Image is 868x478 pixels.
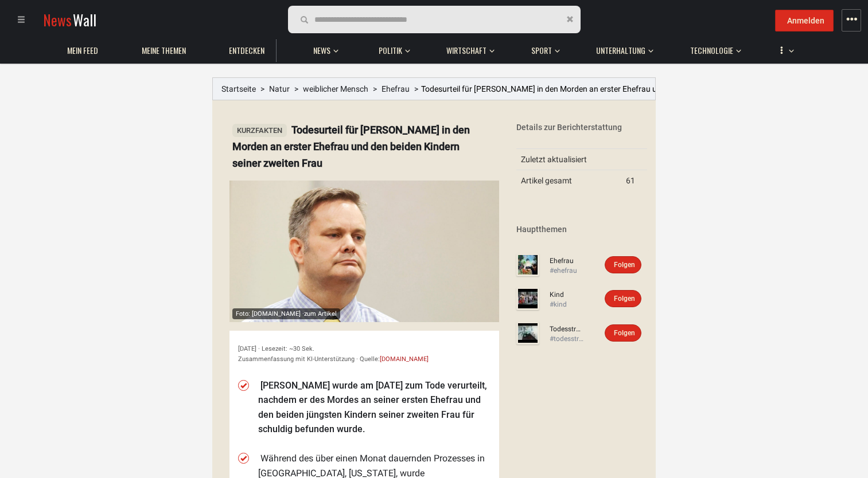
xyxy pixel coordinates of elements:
td: Artikel gesamt [516,170,621,191]
div: #kind [550,300,584,309]
button: Sport [526,34,560,62]
span: Anmelden [787,16,824,25]
button: Unterhaltung [590,34,653,62]
a: Wirtschaft [441,40,492,62]
a: NewsWall [43,9,96,30]
li: [PERSON_NAME] wurde am [DATE] zum Tode verurteilt, nachdem er des Mordes an seiner ersten Ehefrau... [258,378,491,437]
button: Politik [373,34,410,62]
div: [DATE] · Lesezeit: ~30 Sek. Zusammenfassung mit KI-Unterstützung · Quelle: [238,344,491,364]
a: Politik [373,40,408,62]
img: Profilbild von Kind [516,287,539,310]
span: Todesurteil für [PERSON_NAME] in den Morden an erster Ehefrau und den beiden Kindern seiner zweit... [421,84,806,93]
div: Details zur Berichterstattung [516,122,647,133]
img: Vorschaubild von nbcnews.com [229,181,499,322]
span: Meine Themen [142,45,186,56]
a: Technologie [684,40,739,62]
a: Foto: [DOMAIN_NAME] ·zum Artikel [229,181,499,322]
span: Wall [73,9,96,30]
a: Ehefrau [382,84,410,93]
span: Folgen [614,295,635,303]
button: Wirtschaft [441,34,495,62]
span: Politik [379,45,402,56]
button: Anmelden [775,10,834,32]
span: Folgen [614,329,635,337]
a: News [308,40,336,62]
a: Unterhaltung [590,40,651,62]
span: zum Artikel [304,310,337,318]
a: [DOMAIN_NAME] [380,355,429,363]
div: #ehefrau [550,266,584,276]
span: Entdecken [229,45,264,56]
span: News [313,45,330,56]
span: Technologie [690,45,733,56]
a: Kind [550,290,584,300]
span: Wirtschaft [446,45,486,56]
img: Profilbild von Todesstrafe [516,322,539,344]
td: Zuletzt aktualisiert [516,149,621,170]
button: News [308,34,342,62]
a: Sport [526,40,558,62]
button: Technologie [684,34,741,62]
div: Foto: [DOMAIN_NAME] · [232,308,340,319]
td: 61 [621,170,647,191]
img: Profilbild von Ehefrau [516,253,539,276]
div: Hauptthemen [516,224,647,235]
a: Todesstrafe [550,324,584,334]
a: Natur [269,84,290,93]
span: Unterhaltung [596,45,645,56]
span: Folgen [614,261,635,269]
a: Startseite [221,84,256,93]
span: Sport [531,45,552,56]
span: Mein Feed [67,45,98,56]
a: Ehefrau [550,256,584,266]
div: #todesstrafe [550,334,584,344]
span: News [43,9,72,30]
a: weiblicher Mensch [303,84,368,93]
